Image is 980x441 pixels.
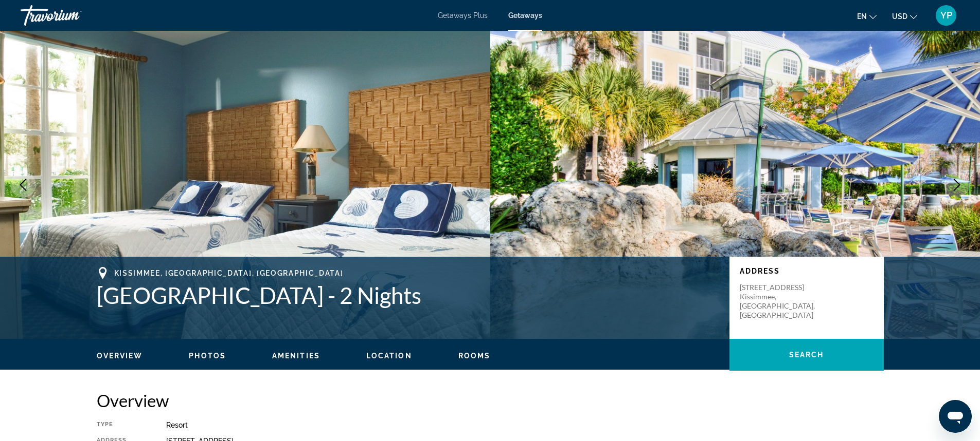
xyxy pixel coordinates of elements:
[892,12,907,21] span: USD
[740,283,822,320] p: [STREET_ADDRESS] Kissimmee, [GEOGRAPHIC_DATA], [GEOGRAPHIC_DATA]
[97,390,884,411] h2: Overview
[857,9,877,24] button: Change language
[10,172,36,198] button: Previous image
[729,339,884,371] button: Search
[458,351,491,360] button: Rooms
[933,5,959,26] button: User Menu
[166,421,884,429] div: Resort
[892,9,917,24] button: Change currency
[438,11,488,20] a: Getaways Plus
[97,352,143,360] span: Overview
[939,400,972,433] iframe: Button to launch messaging window
[944,172,970,198] button: Next image
[789,351,824,359] span: Search
[272,352,320,360] span: Amenities
[189,351,226,360] button: Photos
[97,282,719,309] h1: [GEOGRAPHIC_DATA] - 2 Nights
[97,421,140,429] div: Type
[366,351,412,360] button: Location
[189,352,226,360] span: Photos
[940,10,952,21] span: YP
[740,267,874,275] p: Address
[272,351,320,360] button: Amenities
[458,352,491,360] span: Rooms
[114,269,344,277] span: Kissimmee, [GEOGRAPHIC_DATA], [GEOGRAPHIC_DATA]
[508,11,542,20] a: Getaways
[366,352,412,360] span: Location
[21,2,123,29] a: Travorium
[857,12,867,21] span: en
[97,351,143,360] button: Overview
